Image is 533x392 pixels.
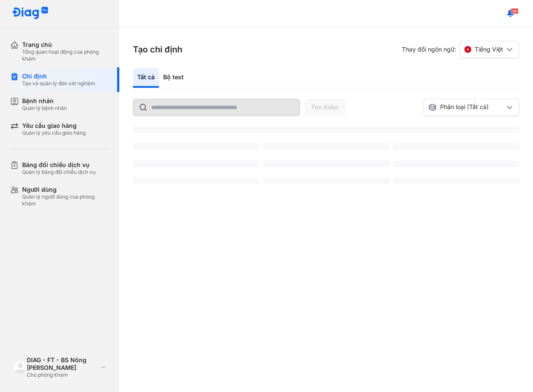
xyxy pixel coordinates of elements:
span: ‌ [393,160,519,167]
span: ‌ [263,143,389,150]
div: Bệnh nhân [22,97,67,105]
div: Thay đổi ngôn ngữ: [402,41,519,58]
div: Tất cả [133,68,159,88]
span: ‌ [263,177,389,184]
button: Tìm Kiếm [304,99,346,116]
div: Yêu cầu giao hàng [22,122,86,130]
div: Tổng quan hoạt động của phòng khám [22,49,109,62]
div: Người dùng [22,186,109,193]
span: ‌ [393,177,519,184]
span: ‌ [133,126,519,133]
div: Chỉ định [22,72,95,80]
div: Bảng đối chiếu dịch vụ [22,161,95,169]
span: ‌ [263,160,389,167]
img: logo [12,7,49,20]
div: DIAG - FT - BS Nông [PERSON_NAME] [27,356,98,372]
div: Quản lý bảng đối chiếu dịch vụ [22,169,95,176]
div: Quản lý bệnh nhân [22,105,67,112]
div: Chủ phòng khám [27,372,98,378]
img: logo [14,361,27,374]
div: Quản lý người dùng của phòng khám [22,193,109,207]
div: Quản lý yêu cầu giao hàng [22,130,86,136]
span: ‌ [393,143,519,150]
h3: Tạo chỉ định [133,43,182,55]
div: Trang chủ [22,41,109,49]
span: ‌ [133,160,259,167]
span: ‌ [133,143,259,150]
span: 96 [511,8,519,14]
div: Tạo và quản lý đơn xét nghiệm [22,80,95,87]
div: Bộ test [159,68,188,88]
span: ‌ [133,177,259,184]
